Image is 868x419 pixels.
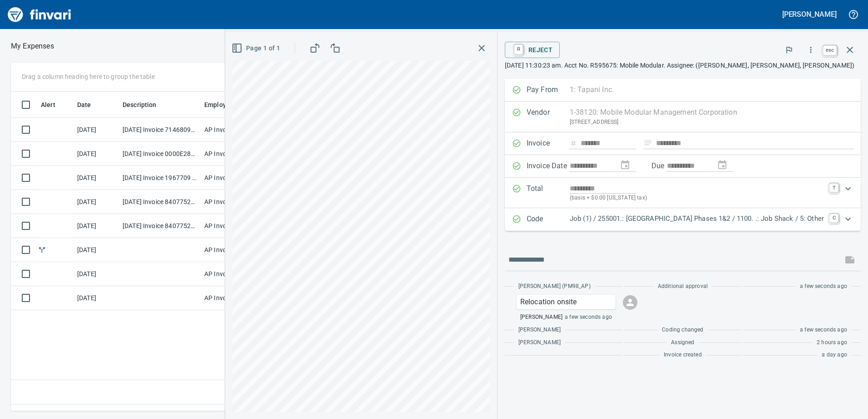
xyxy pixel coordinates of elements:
[780,7,839,21] button: [PERSON_NAME]
[37,247,47,253] span: Split transaction
[662,326,703,335] span: Coding changed
[201,214,269,238] td: AP Invoices
[800,326,847,335] span: a few seconds ago
[201,286,269,310] td: AP Invoices
[77,99,103,110] span: Date
[201,190,269,214] td: AP Invoices
[123,99,168,110] span: Description
[74,190,119,214] td: [DATE]
[829,183,838,192] a: T
[517,295,616,309] div: Click for options
[823,45,837,55] a: esc
[520,297,612,307] p: Relocation onsite
[505,42,560,58] button: RReject
[201,262,269,286] td: AP Invoices
[800,282,847,291] span: a few seconds ago
[505,208,861,231] div: Expand
[11,41,54,52] nav: breadcrumb
[520,313,562,322] span: [PERSON_NAME]
[74,262,119,286] td: [DATE]
[565,313,612,322] span: a few seconds ago
[518,326,561,335] span: [PERSON_NAME]
[518,338,561,347] span: [PERSON_NAME]
[829,214,838,223] a: C
[22,72,155,81] p: Drag a column heading here to group the table
[782,10,837,19] h5: [PERSON_NAME]
[41,99,55,110] span: Alert
[822,351,847,360] span: a day ago
[201,238,269,262] td: AP Invoices
[74,142,119,166] td: [DATE]
[11,41,54,52] p: My Expenses
[74,166,119,190] td: [DATE]
[505,61,861,70] p: [DATE] 11:30:23 am. Acct No. R595675: Mobile Modular. Assignee: ([PERSON_NAME], [PERSON_NAME], [P...
[570,214,824,224] p: Job (1) / 255001.: [GEOGRAPHIC_DATA] Phases 1&2 / 1100. .: Job Shack / 5: Other
[119,190,201,214] td: [DATE] Invoice 8407752216 from Cintas Corporation (1-24736)
[123,99,157,110] span: Description
[74,238,119,262] td: [DATE]
[41,99,67,110] span: Alert
[201,166,269,190] td: AP Invoices
[204,99,245,110] span: Employee
[77,99,91,110] span: Date
[570,194,824,203] p: (basis + $0.00 [US_STATE] tax)
[671,338,694,347] span: Assigned
[5,4,74,25] img: Finvari
[658,282,708,291] span: Additional approval
[119,214,201,238] td: [DATE] Invoice 8407752215 from Cintas Fas Lockbox (1-10173)
[201,142,269,166] td: AP Invoices
[74,286,119,310] td: [DATE]
[512,42,552,58] span: Reject
[119,166,201,190] td: [DATE] Invoice 1967709 from [PERSON_NAME] Co (1-23227)
[233,43,280,54] span: Page 1 of 1
[817,338,847,347] span: 2 hours ago
[119,142,201,166] td: [DATE] Invoice 0000E28842365 from UPS (1-30551)
[74,118,119,142] td: [DATE]
[505,178,861,208] div: Expand
[74,214,119,238] td: [DATE]
[119,118,201,142] td: [DATE] Invoice 71468090825 from Shred Northwest Inc (1-39125)
[201,118,269,142] td: AP Invoices
[664,351,702,360] span: Invoice created
[527,214,570,225] p: Code
[518,282,591,291] span: [PERSON_NAME] (PM98_AP)
[514,44,523,54] a: R
[839,249,861,271] span: This records your message into the invoice and notifies anyone mentioned
[527,183,570,203] p: Total
[204,99,233,110] span: Employee
[230,40,284,57] button: Page 1 of 1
